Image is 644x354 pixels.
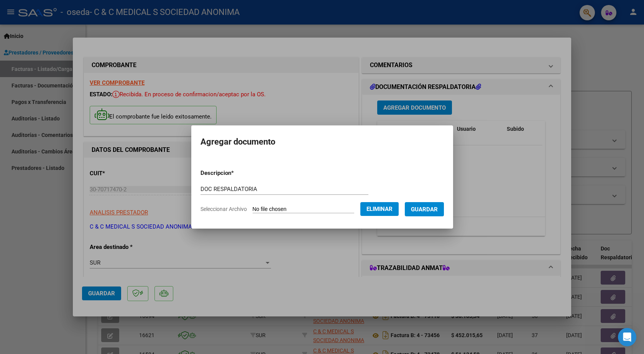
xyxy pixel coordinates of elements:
[360,202,399,216] button: Eliminar
[200,169,274,178] p: Descripcion
[200,135,444,149] h2: Agregar documento
[366,206,393,212] span: Eliminar
[405,202,444,216] button: Guardar
[411,206,438,213] span: Guardar
[618,328,636,346] div: Open Intercom Messenger
[200,206,247,212] span: Seleccionar Archivo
